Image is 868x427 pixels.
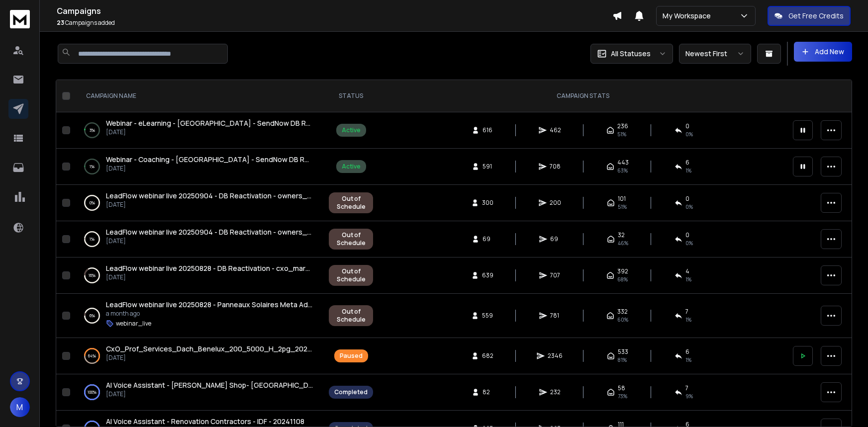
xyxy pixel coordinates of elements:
div: Completed [334,388,368,396]
td: 100%AI Voice Assistant - [PERSON_NAME] Shop- [GEOGRAPHIC_DATA] + 92 - 202411 12-25[DATE] [74,374,323,411]
span: 0 % [685,239,693,247]
span: 443 [617,159,629,167]
p: Campaigns added [57,19,612,27]
p: 100 % [88,387,96,397]
span: LeadFlow webinar live 20250904 - DB Reactivation - owners_bool_4_prof_training_coaching_1_10_new_... [106,227,504,237]
div: Active [342,163,361,171]
button: Get Free Credits [768,6,851,26]
th: CAMPAIGN STATS [379,80,787,112]
p: [DATE] [106,390,313,398]
span: 4 [685,267,689,275]
h1: Campaigns [57,5,612,17]
span: 32 [618,231,625,239]
th: STATUS [323,80,379,112]
span: 682 [482,352,493,360]
span: 58 [618,384,625,392]
button: M [10,397,30,417]
span: 0 % [685,203,693,211]
span: 639 [482,271,493,279]
img: logo [10,10,30,28]
span: 6 [685,348,689,356]
a: Webinar - Coaching - [GEOGRAPHIC_DATA] - SendNow DB Reactivation - 20250909 [106,155,313,165]
span: 60 % [617,316,628,324]
div: Paused [340,352,363,360]
span: 591 [482,163,492,171]
span: 6 [685,159,689,167]
span: 236 [617,122,628,130]
span: 9 % [685,392,693,400]
span: 63 % [617,167,628,174]
a: LeadFlow webinar live 20250828 - Panneaux Solaires Meta Ads Lib [106,300,313,310]
p: [DATE] [106,237,313,245]
p: [DATE] [106,165,313,172]
span: 69 [482,235,492,243]
div: Active [342,126,361,134]
span: Webinar - eLearning - [GEOGRAPHIC_DATA] - SendNow DB Reactivation - 20250909 [106,118,384,128]
p: [DATE] [106,201,313,209]
div: Out of Schedule [334,267,368,283]
span: 533 [618,348,628,356]
span: 708 [550,163,561,171]
button: Add New [794,42,852,62]
span: 200 [550,199,561,207]
span: 82 [482,388,492,396]
span: 46 % [618,239,628,247]
div: Out of Schedule [334,308,368,324]
a: AI Voice Assistant - [PERSON_NAME] Shop- [GEOGRAPHIC_DATA] + 92 - 202411 12-25 [106,380,313,390]
span: AI Voice Assistant - Renovation Contractors - IDF - 20241108 [106,417,304,426]
span: 51 % [617,130,626,138]
span: 73 % [618,392,627,400]
p: 1 % [90,162,95,171]
a: LeadFlow webinar live 20250828 - DB Reactivation - cxo_marketing_ads_france_11_50_1pg_5_10m_20240106 [106,263,313,273]
span: 300 [482,199,493,207]
p: webinar_live [116,320,151,328]
span: 0 [685,195,689,203]
a: LeadFlow webinar live 20250904 - DB Reactivation - owners_bool_4_prof_training_coaching_1_10_new_... [106,227,313,237]
span: AI Voice Assistant - [PERSON_NAME] Shop- [GEOGRAPHIC_DATA] + 92 - 202411 12-25 [106,380,388,390]
p: [DATE] [106,128,313,136]
td: 1%LeadFlow webinar live 20250904 - DB Reactivation - owners_bool_4_prof_training_coaching_1_10_ne... [74,221,323,257]
span: Webinar - Coaching - [GEOGRAPHIC_DATA] - SendNow DB Reactivation - 20250909 [106,155,382,164]
span: 68 % [617,275,628,283]
span: 232 [550,388,561,396]
span: 0 % [685,130,693,138]
div: Out of Schedule [334,195,368,211]
p: 1 % [90,234,95,244]
td: 1%Webinar - Coaching - [GEOGRAPHIC_DATA] - SendNow DB Reactivation - 20250909[DATE] [74,149,323,185]
p: [DATE] [106,273,313,281]
p: 64 % [88,351,96,361]
p: 0 % [90,198,95,208]
th: CAMPAIGN NAME [74,80,323,112]
span: LeadFlow webinar live 20250904 - DB Reactivation - owners_bool_it_serv_consult_fr_11_50_202433 [106,191,441,200]
a: CxO_Prof_Services_Dach_Benelux_200_5000_H_2pg_20241205 [106,344,313,354]
p: 6 % [90,311,95,321]
span: 781 [550,312,560,320]
p: My Workspace [663,11,715,21]
span: 51 % [618,203,627,211]
span: 462 [550,126,561,134]
a: AI Voice Assistant - Renovation Contractors - IDF - 20241108 [106,417,304,427]
span: 392 [617,267,628,275]
a: LeadFlow webinar live 20250904 - DB Reactivation - owners_bool_it_serv_consult_fr_11_50_202433 [106,191,313,201]
p: All Statuses [611,49,651,59]
p: 16 % [89,270,96,280]
td: 64%CxO_Prof_Services_Dach_Benelux_200_5000_H_2pg_20241205[DATE] [74,338,323,374]
p: a month ago [106,310,313,318]
span: 332 [617,308,628,316]
span: CxO_Prof_Services_Dach_Benelux_200_5000_H_2pg_20241205 [106,344,327,353]
p: Get Free Credits [788,11,844,21]
span: 7 [685,384,688,392]
span: 0 [685,231,689,239]
span: 7 [685,308,688,316]
div: Out of Schedule [334,231,368,247]
a: Webinar - eLearning - [GEOGRAPHIC_DATA] - SendNow DB Reactivation - 20250909 [106,118,313,128]
td: 16%LeadFlow webinar live 20250828 - DB Reactivation - cxo_marketing_ads_france_11_50_1pg_5_10m_20... [74,257,323,294]
span: 23 [57,18,64,27]
td: 0%LeadFlow webinar live 20250904 - DB Reactivation - owners_bool_it_serv_consult_fr_11_50_202433[... [74,185,323,221]
span: 1 % [685,316,691,324]
p: [DATE] [106,354,313,362]
td: 3%Webinar - eLearning - [GEOGRAPHIC_DATA] - SendNow DB Reactivation - 20250909[DATE] [74,112,323,149]
span: 69 [550,235,560,243]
